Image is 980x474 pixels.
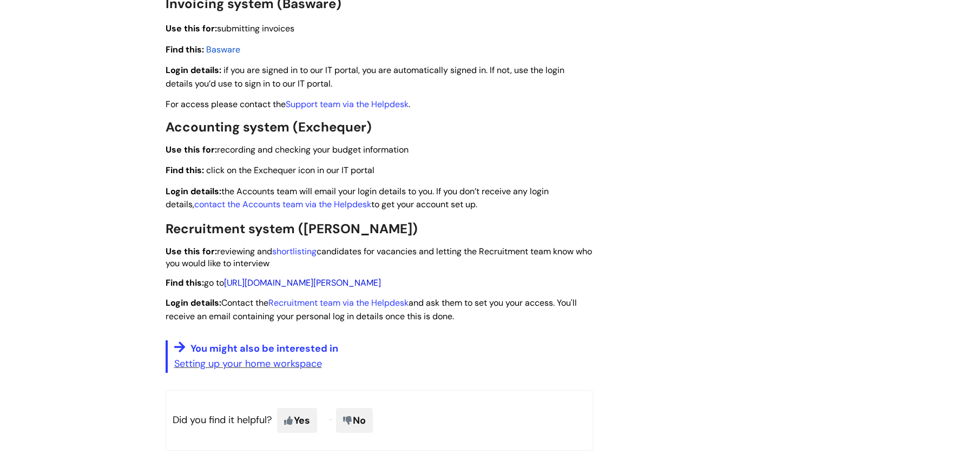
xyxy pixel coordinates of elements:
strong: Use this for: [166,23,217,34]
a: Support team via the Helpdesk [286,98,409,110]
span: recording and checking your budget information [217,144,409,155]
span: submitting invoices [217,23,294,34]
span: You might also be interested in [190,342,338,355]
strong: Find this: [166,277,204,288]
span: if you are signed in to our IT portal, you are automatically signed in. If not, use the login det... [166,64,564,89]
span: For access please contact the . [166,98,410,110]
a: Recruitment team via the Helpdesk [268,297,409,308]
strong: Find this: [166,164,204,176]
span: reviewing and candidates for vacancies and letting the Recruitment team know who you would like t... [166,246,592,269]
span: the Accounts team will email your login details to you. If you don’t receive any login details, t... [166,186,549,210]
strong: Login details: [166,186,221,197]
strong: Find this: [166,44,204,55]
p: Did you find it helpful? [166,390,593,451]
strong: Login details: [166,64,221,76]
span: Yes [277,408,317,433]
strong: Use this for: [166,246,217,257]
a: Setting up your home workspace [174,357,322,370]
span: Contact the and ask them to set you your access. You'll receive an email containing your personal... [166,297,577,322]
span: go to [166,277,381,288]
a: shortlisting [272,246,317,257]
span: Basware [206,44,240,55]
span: Recruitment system ([PERSON_NAME]) [166,220,418,237]
strong: Login details: [166,297,221,308]
strong: Use this for: [166,144,217,155]
span: click on the Exchequer icon in our IT portal [206,164,374,176]
span: Accounting system (Exchequer) [166,119,372,135]
a: Basware [206,43,249,56]
a: [URL][DOMAIN_NAME][PERSON_NAME] [224,277,381,288]
a: contact the Accounts team via the Helpdesk [194,199,371,210]
span: No [336,408,373,433]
